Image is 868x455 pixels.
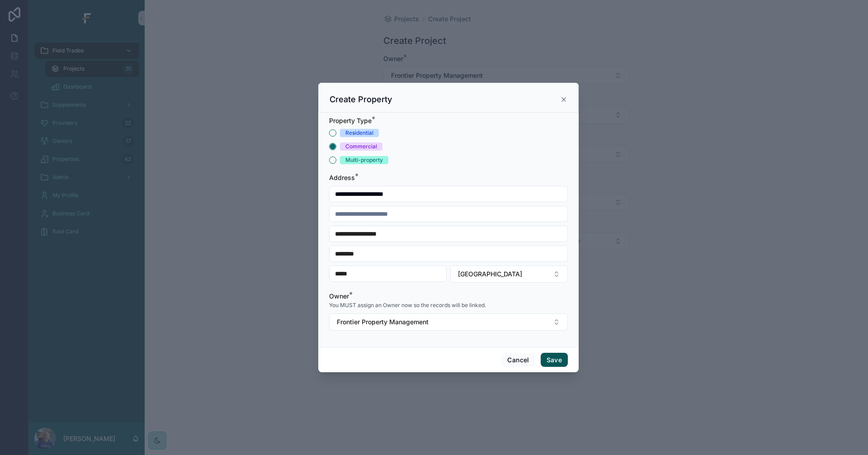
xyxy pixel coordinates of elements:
[345,142,377,151] div: Commercial
[329,174,355,181] span: Address
[329,302,486,309] span: You MUST assign an Owner now so the records will be linked.
[345,129,373,137] div: Residential
[501,353,535,367] button: Cancel
[337,318,429,327] span: Frontier Property Management
[329,313,568,331] button: Select Button
[329,292,349,300] span: Owner
[329,117,372,124] span: Property Type
[330,94,392,105] h3: Create Property
[345,156,383,164] div: Multi-property
[458,270,522,279] span: [GEOGRAPHIC_DATA]
[450,265,568,283] button: Select Button
[541,353,568,367] button: Save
